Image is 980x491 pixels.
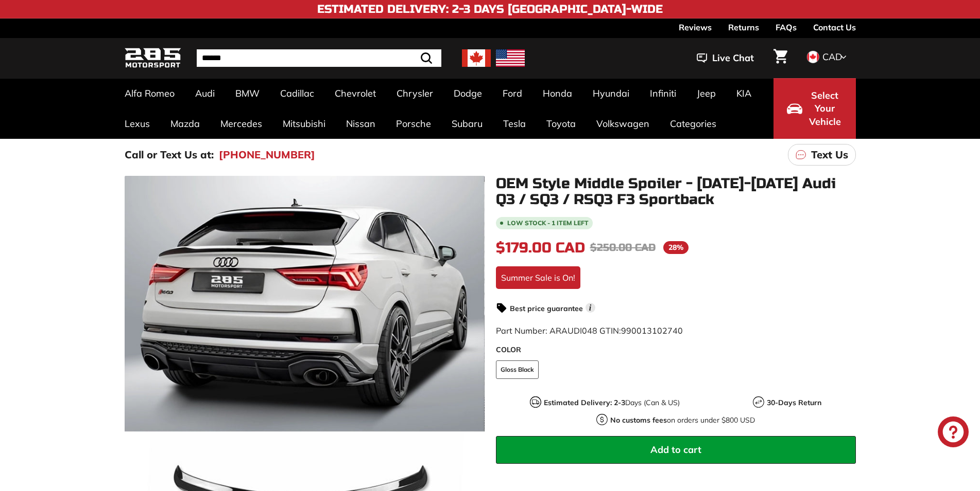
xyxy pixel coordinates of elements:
a: Hyundai [582,78,640,108]
span: $179.00 CAD [496,239,585,257]
a: Cadillac [270,78,324,108]
a: Tesla [493,108,536,139]
a: Lexus [114,108,160,139]
span: Select Your Vehicle [807,89,843,129]
p: on orders under $800 USD [610,415,755,426]
span: i [586,303,595,313]
h4: Estimated Delivery: 2-3 Days [GEOGRAPHIC_DATA]-Wide [317,3,663,15]
span: Part Number: ARAUDI048 GTIN: [496,325,683,336]
button: Add to cart [496,436,856,464]
a: Chevrolet [324,78,386,108]
p: Call or Text Us at: [125,147,214,162]
a: Ford [492,78,532,108]
a: Nissan [336,108,386,139]
a: Honda [532,78,582,108]
input: Search [197,49,441,67]
span: Add to cart [650,444,701,456]
strong: Estimated Delivery: 2-3 [544,398,625,407]
a: KIA [726,78,762,108]
p: Text Us [811,147,848,162]
a: Text Us [788,144,856,166]
a: Mercedes [210,108,272,139]
p: Days (Can & US) [544,397,680,408]
span: Live Chat [712,51,754,65]
img: Logo_285_Motorsport_areodynamics_components [125,46,181,70]
a: [PHONE_NUMBER] [219,147,315,162]
a: FAQs [776,19,797,36]
a: Returns [728,19,759,36]
a: Mitsubishi [272,108,336,139]
a: Audi [185,78,225,108]
span: Low stock - 1 item left [507,220,589,226]
a: Dodge [443,78,492,108]
a: Contact Us [813,19,856,36]
span: 990013102740 [621,325,683,336]
a: Porsche [386,108,441,139]
span: $250.00 CAD [590,241,656,254]
strong: 30-Days Return [767,398,821,407]
strong: No customs fees [610,415,667,425]
inbox-online-store-chat: Shopify online store chat [935,416,972,450]
label: COLOR [496,344,856,355]
span: 28% [663,241,689,254]
button: Select Your Vehicle [773,78,856,139]
a: Volkswagen [586,108,660,139]
div: Summer Sale is On! [496,266,580,289]
a: Jeep [686,78,726,108]
a: Subaru [441,108,493,139]
a: Infiniti [640,78,686,108]
a: Cart [767,41,794,76]
h1: OEM Style Middle Spoiler - [DATE]-[DATE] Audi Q3 / SQ3 / RSQ3 F3 Sportback [496,176,856,208]
a: Alfa Romeo [114,78,185,108]
button: Live Chat [683,45,767,71]
a: Categories [660,108,727,139]
span: CAD [822,51,842,63]
strong: Best price guarantee [510,304,583,313]
a: Toyota [536,108,586,139]
a: Chrysler [386,78,443,108]
a: BMW [225,78,270,108]
a: Reviews [679,19,712,36]
a: Mazda [160,108,210,139]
